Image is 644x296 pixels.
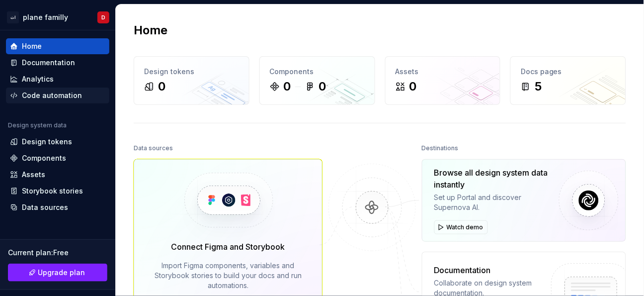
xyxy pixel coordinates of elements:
[259,56,375,105] a: Components00
[6,134,109,150] a: Design tokens
[22,58,75,68] div: Documentation
[148,261,308,291] div: Import Figma components, variables and Storybook stories to build your docs and run automations.
[6,183,109,199] a: Storybook stories
[6,71,109,87] a: Analytics
[409,79,417,95] div: 0
[284,79,291,95] div: 0
[2,6,113,28] button: اتplane famillyD
[158,79,165,95] div: 0
[22,74,54,84] div: Analytics
[22,137,72,147] div: Design tokens
[22,202,68,212] div: Data sources
[7,11,19,23] div: ات
[8,248,107,258] div: Current plan : Free
[134,22,167,38] h2: Home
[535,79,542,95] div: 5
[434,193,551,212] div: Set up Portal and discover Supernova AI.
[101,13,105,21] div: D
[171,241,285,253] div: Connect Figma and Storybook
[385,56,501,105] a: Assets0
[22,91,82,100] div: Code automation
[6,55,109,71] a: Documentation
[434,220,488,234] button: Watch demo
[319,79,326,95] div: 0
[22,153,66,163] div: Components
[22,41,42,51] div: Home
[422,141,459,155] div: Destinations
[134,56,249,105] a: Design tokens0
[447,223,483,231] span: Watch demo
[22,186,83,196] div: Storybook stories
[144,67,239,77] div: Design tokens
[6,88,109,103] a: Code automation
[8,121,67,129] div: Design system data
[270,67,365,77] div: Components
[6,38,109,54] a: Home
[38,268,85,278] span: Upgrade plan
[6,150,109,166] a: Components
[521,67,616,77] div: Docs pages
[434,264,542,276] div: Documentation
[434,167,551,191] div: Browse all design system data instantly
[8,264,107,282] button: Upgrade plan
[22,170,45,180] div: Assets
[23,12,68,22] div: plane familly
[134,141,173,155] div: Data sources
[6,167,109,183] a: Assets
[396,67,490,77] div: Assets
[6,199,109,215] a: Data sources
[510,56,626,105] a: Docs pages5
